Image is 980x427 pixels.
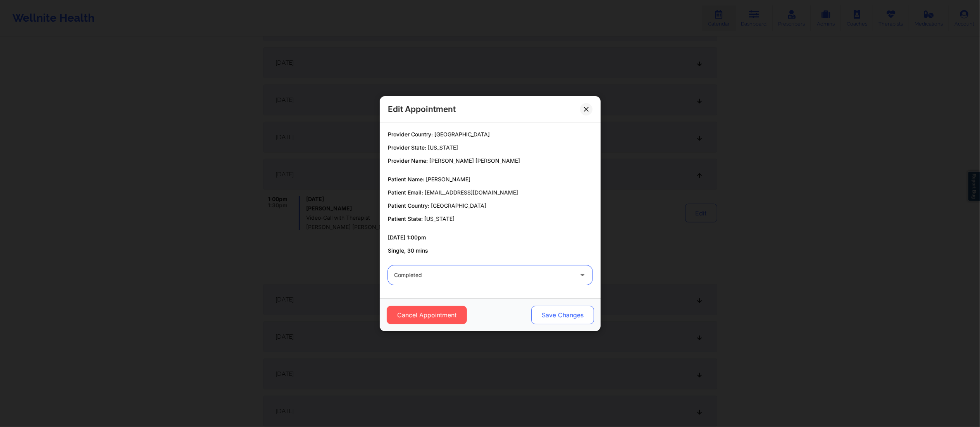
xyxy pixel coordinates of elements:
p: Provider Country: [388,131,592,138]
span: [GEOGRAPHIC_DATA] [431,202,486,209]
p: Patient Name: [388,176,592,183]
p: Provider Name: [388,157,592,165]
span: [PERSON_NAME] [426,176,470,183]
p: Patient Country: [388,202,592,210]
span: [PERSON_NAME] [PERSON_NAME] [429,157,520,164]
span: [US_STATE] [428,144,458,151]
p: [DATE] 1:00pm [388,234,592,241]
span: [US_STATE] [424,215,455,222]
div: completed [394,265,573,285]
p: Patient Email: [388,189,592,196]
button: Save Changes [531,306,594,324]
p: Single, 30 mins [388,247,592,255]
h2: Edit Appointment [388,104,456,114]
button: Cancel Appointment [386,306,467,324]
span: [EMAIL_ADDRESS][DOMAIN_NAME] [425,189,518,196]
p: Patient State: [388,215,592,223]
span: [GEOGRAPHIC_DATA] [434,131,490,138]
p: Provider State: [388,144,592,152]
